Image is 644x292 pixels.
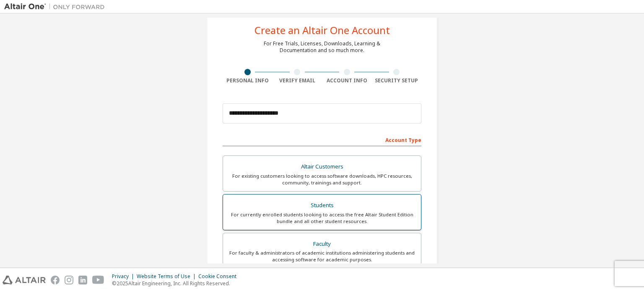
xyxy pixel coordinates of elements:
div: Privacy [112,273,137,280]
div: Account Info [322,77,372,84]
div: Personal Info [223,77,273,84]
img: instagram.svg [65,276,73,284]
img: youtube.svg [92,276,104,284]
div: Security Setup [372,77,422,84]
img: linkedin.svg [78,276,87,284]
div: Faculty [228,238,416,250]
p: © 2025 Altair Engineering, Inc. All Rights Reserved. [112,280,241,287]
div: Website Terms of Use [137,273,198,280]
div: For faculty & administrators of academic institutions administering students and accessing softwa... [228,250,416,263]
div: Account Type [223,133,421,146]
div: For currently enrolled students looking to access the free Altair Student Edition bundle and all ... [228,211,416,225]
img: facebook.svg [51,276,60,284]
div: Create an Altair One Account [254,25,390,35]
div: For existing customers looking to access software downloads, HPC resources, community, trainings ... [228,173,416,186]
div: Students [228,200,416,211]
div: Verify Email [273,77,322,84]
div: For Free Trials, Licenses, Downloads, Learning & Documentation and so much more. [264,40,380,54]
img: Altair One [4,3,109,11]
div: Cookie Consent [198,273,241,280]
div: Altair Customers [228,161,416,173]
img: altair_logo.svg [3,276,46,284]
